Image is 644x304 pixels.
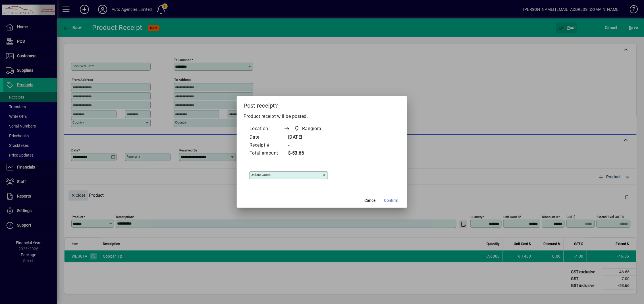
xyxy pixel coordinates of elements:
[284,141,332,149] td: -
[361,195,379,206] button: Cancel
[249,141,284,149] td: Receipt #
[302,125,321,132] span: Rangiora
[244,113,400,120] p: Product receipt will be posted.
[237,96,407,113] h2: Post receipt?
[284,149,332,157] td: $-53.66
[384,198,398,204] span: Confirm
[249,124,284,133] td: Location
[249,133,284,141] td: Date
[284,133,332,141] td: [DATE]
[251,173,271,177] mat-label: Update costs
[364,198,376,204] span: Cancel
[249,149,284,157] td: Total amount
[382,195,400,206] button: Confirm
[293,125,324,133] span: Rangiora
